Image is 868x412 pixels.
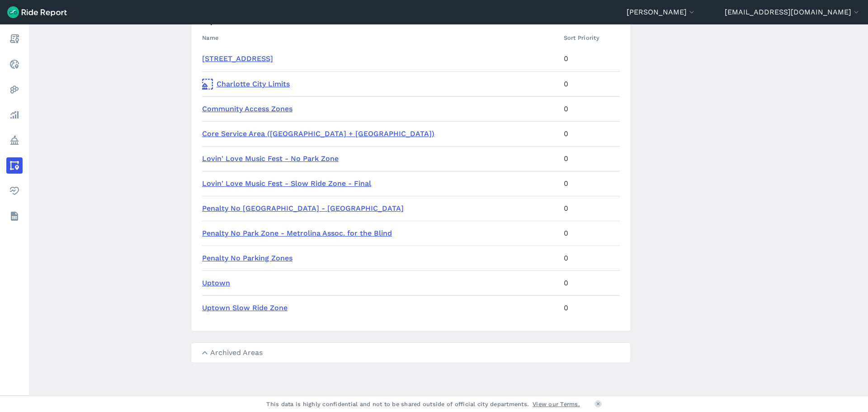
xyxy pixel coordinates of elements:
td: 0 [560,71,620,96]
td: 0 [560,196,620,221]
a: Uptown [202,279,230,287]
a: View our Terms. [533,400,580,408]
a: [STREET_ADDRESS] [202,54,273,63]
a: Penalty No Park Zone - Metrolina Assoc. for the Blind [202,229,392,237]
summary: Archived Areas [191,343,631,363]
th: Name [202,29,560,47]
a: Penalty No Parking Zones [202,254,292,262]
a: Policy [6,132,23,148]
a: Analyze [6,107,23,123]
td: 0 [560,270,620,295]
a: Core Service Area ([GEOGRAPHIC_DATA] + [GEOGRAPHIC_DATA]) [202,129,434,138]
td: 0 [560,47,620,71]
a: Charlotte City Limits [202,79,557,90]
a: Uptown Slow Ride Zone [202,303,288,312]
button: [PERSON_NAME] [627,7,696,18]
a: Lovin' Love Music Fest - No Park Zone [202,154,339,163]
a: Heatmaps [6,81,23,98]
img: Ride Report [7,6,67,18]
a: Penalty No [GEOGRAPHIC_DATA] - [GEOGRAPHIC_DATA] [202,204,404,213]
td: 0 [560,146,620,171]
a: Community Access Zones [202,104,292,113]
button: [EMAIL_ADDRESS][DOMAIN_NAME] [725,7,861,18]
td: 0 [560,171,620,196]
td: 0 [560,96,620,121]
td: 0 [560,295,620,320]
a: Realtime [6,56,23,72]
a: Areas [6,157,23,174]
th: Sort Priority [560,29,620,47]
td: 0 [560,246,620,270]
a: Report [6,31,23,47]
a: Datasets [6,208,23,224]
td: 0 [560,221,620,246]
a: Health [6,183,23,199]
td: 0 [560,121,620,146]
a: Lovin' Love Music Fest - Slow Ride Zone - Final [202,179,371,188]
